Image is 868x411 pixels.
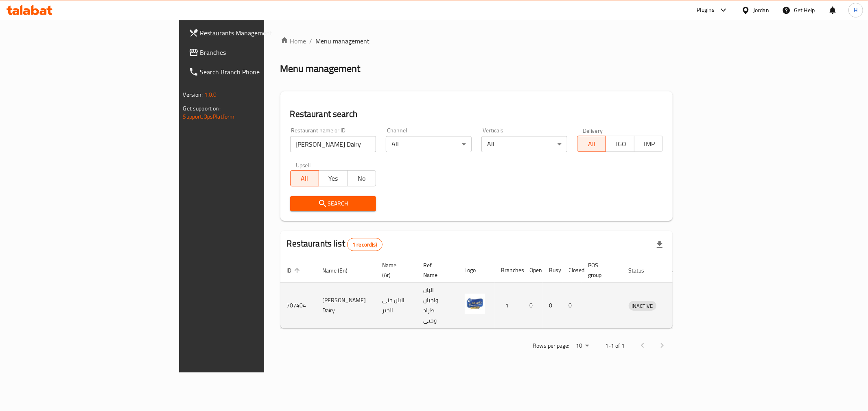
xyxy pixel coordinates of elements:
th: Action [666,258,694,283]
h2: Restaurant search [290,108,663,120]
span: 1.0.0 [204,89,217,100]
span: All [581,138,603,150]
span: Ref. Name [424,260,448,280]
td: 0 [562,283,582,329]
td: البان جني الخير [376,283,417,329]
div: Export file [650,235,669,254]
span: Get support on: [183,103,221,114]
span: Search [297,199,370,209]
span: ID [287,266,302,275]
td: [PERSON_NAME] Dairy [316,283,376,329]
button: Search [290,196,376,211]
span: Status [629,266,655,275]
div: Total records count [347,238,383,251]
span: TGO [609,138,631,150]
span: INACTIVE [629,301,656,311]
a: Restaurants Management [182,23,324,43]
span: 1 record(s) [348,241,382,249]
button: TGO [606,136,634,152]
div: INACTIVE [629,301,656,311]
img: Jana AlKher Dairy [465,294,485,314]
td: 0 [543,283,562,329]
h2: Menu management [280,62,361,75]
a: Support.OpsPlatform [183,111,235,122]
span: Version: [183,89,203,100]
span: Restaurants Management [200,28,317,38]
label: Delivery [583,128,603,133]
th: Busy [543,258,562,283]
td: البان واجبان طراد وجنى [417,283,458,329]
p: Rows per page: [533,341,569,351]
button: All [577,136,606,152]
h2: Restaurants list [287,238,383,251]
a: Branches [182,43,324,62]
span: Menu management [316,36,370,46]
span: Name (Ar) [383,260,407,280]
a: Search Branch Phone [182,62,324,82]
span: No [351,173,373,184]
td: 0 [523,283,543,329]
button: Yes [319,170,348,186]
div: Jordan [753,6,769,15]
input: Search for restaurant name or ID.. [290,136,376,152]
div: Plugins [697,5,715,15]
div: All [386,136,472,152]
button: No [347,170,376,186]
span: Branches [200,48,317,57]
table: enhanced table [280,258,694,329]
div: All [481,136,567,152]
nav: breadcrumb [280,36,673,46]
span: All [294,173,316,184]
span: POS group [588,260,612,280]
label: Upsell [296,162,311,168]
th: Open [523,258,543,283]
button: TMP [634,136,663,152]
span: Name (En) [323,266,359,275]
span: Search Branch Phone [200,67,317,77]
span: H [854,6,857,15]
p: 1-1 of 1 [605,341,625,351]
th: Branches [495,258,523,283]
th: Closed [562,258,582,283]
button: All [290,170,319,186]
span: Yes [322,173,344,184]
div: Rows per page: [573,340,592,352]
td: 1 [495,283,523,329]
span: TMP [638,138,660,150]
th: Logo [458,258,495,283]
